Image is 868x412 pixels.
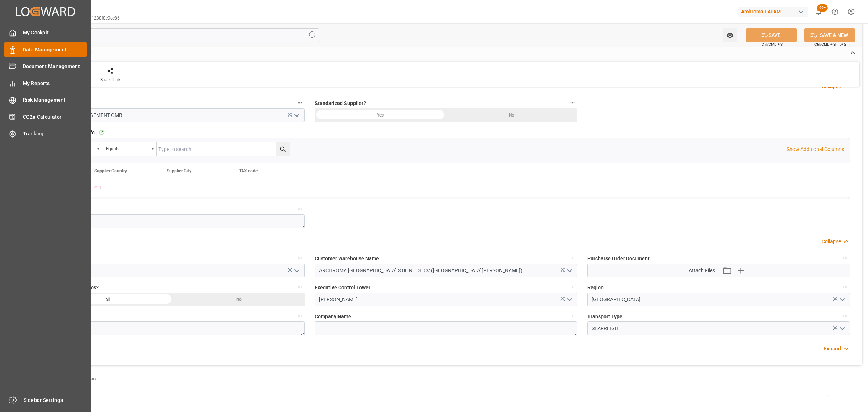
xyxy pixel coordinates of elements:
div: Yes [315,108,446,122]
button: open menu [837,323,847,334]
span: Risk Management [23,96,88,104]
a: Document Management [4,59,87,73]
span: Data Management [23,46,88,54]
div: Expand [824,345,841,353]
div: Si [42,293,173,306]
button: Standarized Supplier? [568,98,577,108]
span: Purcharse Order Document [587,255,650,262]
span: Supplier City [167,168,191,173]
button: Regimen [295,253,305,263]
button: Company Name [568,311,577,321]
button: show 100 new notifications [810,4,827,20]
input: Type to search [157,142,290,156]
button: open menu [564,294,575,305]
button: open menu [723,28,737,42]
a: My Cockpit [4,26,87,40]
span: Standarized Supplier? [315,100,366,107]
button: Supplier Name [295,98,305,108]
button: Region [841,282,850,292]
button: Executive Control Tower [568,282,577,292]
p: Show Additional Columns [787,146,844,153]
span: Document Management [23,63,88,70]
span: Tracking [23,130,88,138]
span: Supplier Country [94,168,127,173]
div: Equals [106,144,149,152]
button: search button [276,142,290,156]
span: Transport Type [587,313,622,320]
div: Collapse [822,238,841,245]
button: open menu [564,265,575,276]
span: 99+ [817,4,828,12]
span: My Reports [23,80,88,87]
span: My Cockpit [23,29,88,37]
input: Search Fields [33,28,319,42]
a: Tracking [4,127,87,141]
span: Region [587,284,604,291]
span: Customer Warehouse Name [315,255,379,262]
div: No [446,108,577,122]
a: Data Management [4,42,87,56]
a: My Reports [4,76,87,90]
button: open menu [291,265,302,276]
button: SAVE & NEW [804,28,855,42]
input: enter warehouse [315,264,577,277]
span: Company Name [315,313,351,320]
div: Archroma LATAM [738,7,808,17]
span: Executive Control Tower [315,284,370,291]
div: CH [94,180,149,196]
button: Customer Warehouse Name [568,253,577,263]
span: Attach Files [689,267,715,274]
button: Documentos completos? [295,282,305,292]
button: Purcharse Order Document [841,253,850,263]
a: Risk Management [4,93,87,107]
button: Help Center [827,4,843,20]
div: Share Link [100,76,120,83]
button: Transport Type [841,311,850,321]
input: enter supplier [42,108,305,122]
span: Ctrl/CMD + S [762,42,783,47]
div: No [173,293,305,306]
button: SAVE [746,28,797,42]
span: TAX code [239,168,258,173]
button: open menu [291,110,302,121]
textarea: TEXTIL [42,321,305,335]
div: Press SPACE to select this row. [86,179,303,196]
button: open menu [837,294,847,305]
span: CO2e Calculator [23,113,88,121]
span: Ctrl/CMD + Shift + S [814,42,846,47]
button: Archroma LATAM [738,5,810,18]
button: open menu [102,142,157,156]
button: City [295,204,305,214]
a: CO2e Calculator [4,110,87,124]
span: Sidebar Settings [24,396,88,404]
button: Business Unit [295,311,305,321]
